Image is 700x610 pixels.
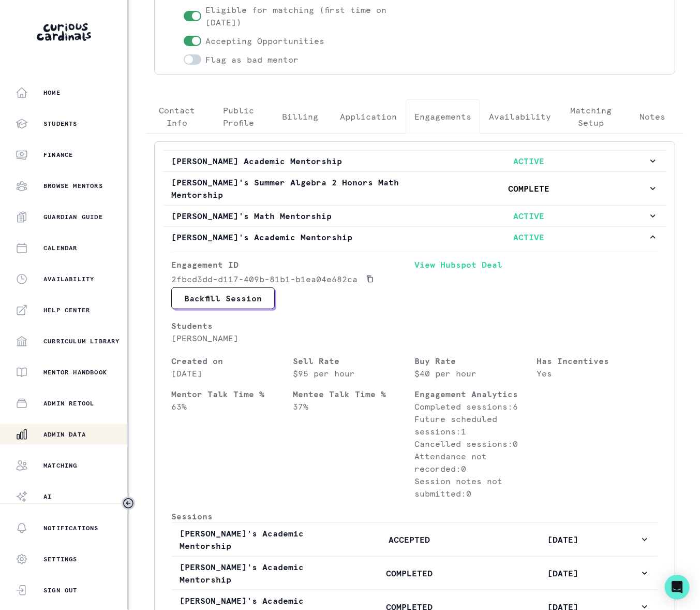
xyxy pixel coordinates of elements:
[486,533,639,546] p: [DATE]
[333,533,486,546] p: ACCEPTED
[537,367,658,380] p: Yes
[37,23,91,41] img: Curious Cardinals Logo
[43,524,99,532] p: Notifications
[171,510,658,522] p: Sessions
[171,231,410,243] p: [PERSON_NAME]'s Academic Mentorship
[171,388,293,400] p: Mentor Talk Time %
[362,271,378,287] button: Copied to clipboard
[415,258,659,287] a: View Hubspot Deal
[486,567,639,579] p: [DATE]
[489,110,551,123] p: Availability
[43,461,78,470] p: Matching
[569,104,613,129] p: Matching Setup
[171,210,410,222] p: [PERSON_NAME]'s Math Mentorship
[43,213,103,221] p: Guardian Guide
[171,258,415,271] p: Engagement ID
[415,450,537,475] p: Attendance not recorded: 0
[410,155,648,167] p: ACTIVE
[163,206,666,226] button: [PERSON_NAME]'s Math MentorshipACTIVE
[171,355,293,367] p: Created on
[205,35,324,47] p: Accepting Opportunities
[163,151,666,171] button: [PERSON_NAME] Academic MentorshipACTIVE
[415,400,537,413] p: Completed sessions: 6
[43,555,78,563] p: Settings
[171,155,410,167] p: [PERSON_NAME] Academic Mentorship
[43,244,78,252] p: Calendar
[340,110,397,123] p: Application
[282,110,319,123] p: Billing
[415,413,537,438] p: Future scheduled sessions: 1
[43,275,94,283] p: Availability
[43,368,107,376] p: Mentor Handbook
[415,475,537,500] p: Session notes not submitted: 0
[171,273,358,285] p: 2fbcd3dd-d117-409b-81b1-b1ea04e682ca
[537,355,658,367] p: Has Incentives
[171,523,658,556] button: [PERSON_NAME]'s Academic MentorshipACCEPTED[DATE]
[293,388,414,400] p: Mentee Talk Time %
[180,561,333,586] p: [PERSON_NAME]'s Academic Mentorship
[171,557,658,590] button: [PERSON_NAME]'s Academic MentorshipCOMPLETED[DATE]
[43,337,120,345] p: Curriculum Library
[171,332,415,344] p: [PERSON_NAME]
[171,176,410,201] p: [PERSON_NAME]'s Summer Algebra 2 Honors Math Mentorship
[43,399,94,408] p: Admin Retool
[415,388,537,400] p: Engagement Analytics
[171,367,293,380] p: [DATE]
[665,575,690,600] div: Open Intercom Messenger
[171,287,275,309] button: Backfill Session
[43,306,90,314] p: Help Center
[122,497,135,510] button: Toggle sidebar
[410,182,648,195] p: COMPLETE
[43,89,61,97] p: Home
[410,231,648,243] p: ACTIVE
[205,53,299,66] p: Flag as bad mentor
[293,400,414,413] p: 37 %
[415,367,537,380] p: $40 per hour
[415,438,537,450] p: Cancelled sessions: 0
[171,319,415,332] p: Students
[43,492,52,501] p: AI
[171,400,293,413] p: 63 %
[163,227,666,248] button: [PERSON_NAME]'s Academic MentorshipACTIVE
[180,527,333,552] p: [PERSON_NAME]'s Academic Mentorship
[414,110,471,123] p: Engagements
[639,110,665,123] p: Notes
[293,355,414,367] p: Sell Rate
[163,172,666,205] button: [PERSON_NAME]'s Summer Algebra 2 Honors Math MentorshipCOMPLETE
[43,182,103,190] p: Browse Mentors
[333,567,486,579] p: COMPLETED
[293,367,414,380] p: $95 per hour
[410,210,648,222] p: ACTIVE
[216,104,260,129] p: Public Profile
[415,355,537,367] p: Buy Rate
[43,151,73,159] p: Finance
[43,120,78,128] p: Students
[205,4,405,28] p: Eligible for matching (first time on [DATE])
[155,104,199,129] p: Contact Info
[43,430,86,439] p: Admin Data
[43,586,78,594] p: Sign Out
